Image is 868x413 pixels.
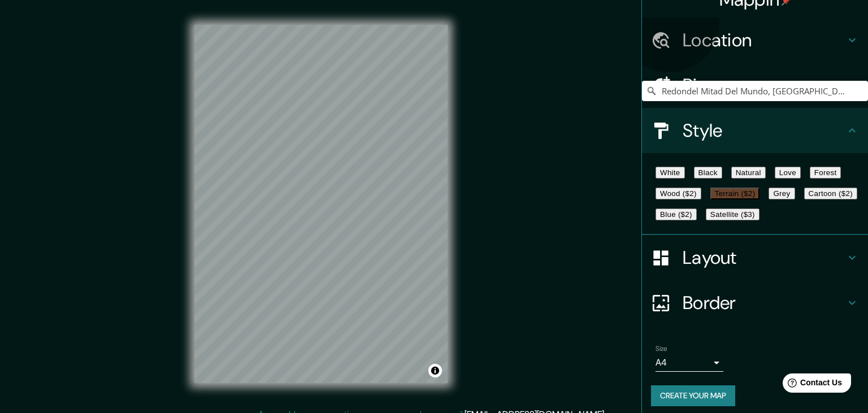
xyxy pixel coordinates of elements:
[775,167,801,179] button: Love
[731,167,766,179] button: Natural
[656,354,723,372] div: A4
[642,81,868,101] input: Pick your city or area
[642,63,868,108] div: Pins
[710,188,760,199] button: Terrain ($2)
[810,167,841,179] button: Forest
[642,280,868,325] div: Border
[683,246,845,269] h4: Layout
[656,167,685,179] button: White
[428,364,442,377] button: Toggle attribution
[642,18,868,63] div: Location
[651,385,735,406] button: Create your map
[642,108,868,153] div: Style
[683,74,845,97] h4: Pins
[694,167,722,179] button: Black
[642,235,868,280] div: Layout
[683,292,845,314] h4: Border
[656,208,697,220] button: Blue ($2)
[656,344,667,354] label: Size
[683,29,845,51] h4: Location
[769,188,795,199] button: Grey
[683,119,845,142] h4: Style
[194,25,448,383] canvas: Map
[804,188,857,199] button: Cartoon ($2)
[656,188,701,199] button: Wood ($2)
[706,208,759,220] button: Satellite ($3)
[767,369,856,401] iframe: Help widget launcher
